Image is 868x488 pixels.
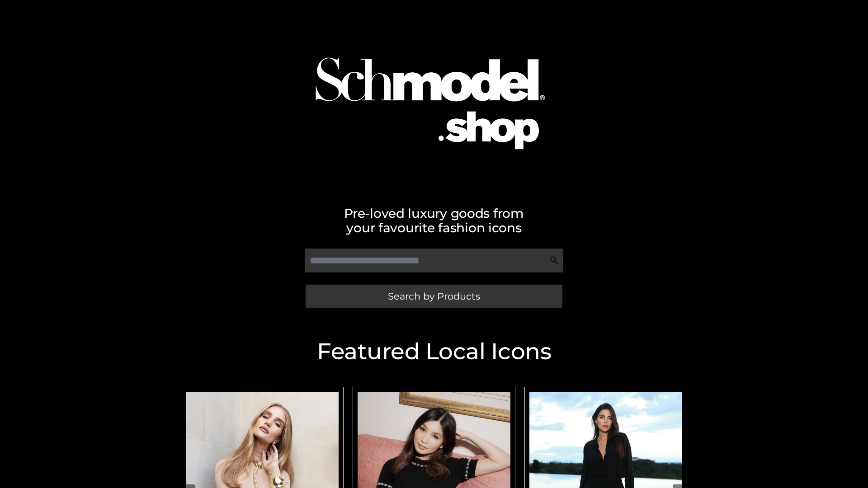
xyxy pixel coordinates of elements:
span: Search by Products [388,291,480,301]
a: Search by Products [306,285,562,308]
img: Search Icon [550,256,559,265]
h2: Featured Local Icons​ [176,340,692,363]
h2: Pre-loved luxury goods from your favourite fashion icons [176,206,692,235]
